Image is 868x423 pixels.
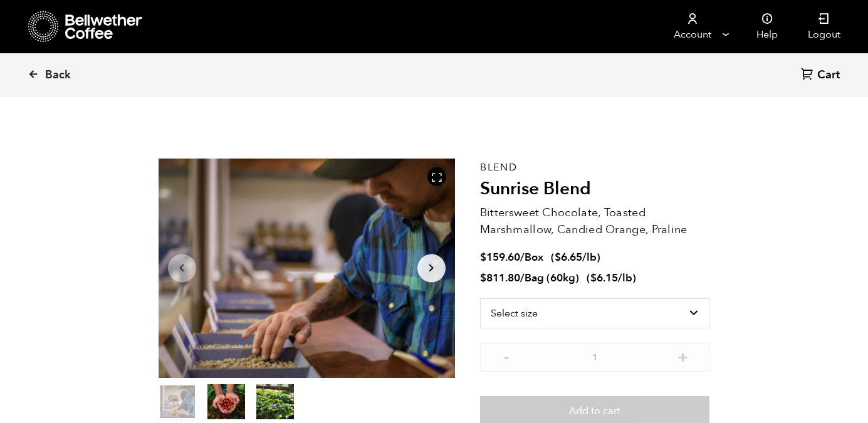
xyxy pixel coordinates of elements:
[45,68,71,83] span: Back
[555,250,561,264] span: $
[525,271,579,285] span: Bag (60kg)
[525,250,543,264] span: Box
[675,350,691,362] button: +
[587,271,636,285] span: ( )
[480,204,710,238] p: Bittersweet Chocolate, Toasted Marshmallow, Candied Orange, Praline
[480,271,486,285] span: $
[582,250,597,264] span: /lb
[480,179,710,200] h2: Sunrise Blend
[555,250,582,264] bdi: 6.65
[480,271,520,285] bdi: 811.80
[520,250,525,264] span: /
[520,271,525,285] span: /
[817,68,840,83] span: Cart
[618,271,632,285] span: /lb
[801,67,843,84] a: Cart
[480,250,520,264] bdi: 159.60
[590,271,618,285] bdi: 6.15
[590,271,597,285] span: $
[499,350,515,362] button: -
[480,250,486,264] span: $
[551,250,600,264] span: ( )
